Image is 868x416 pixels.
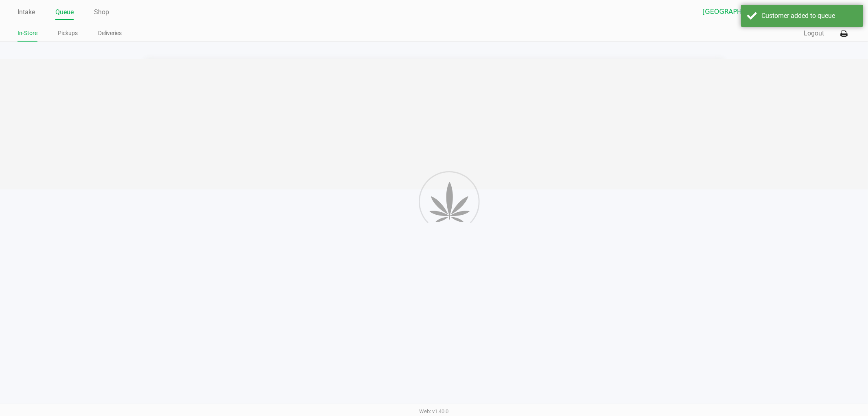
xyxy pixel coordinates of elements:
a: Intake [17,7,35,18]
span: [GEOGRAPHIC_DATA] [702,7,782,17]
a: Deliveries [98,28,122,38]
a: Queue [55,7,74,18]
button: Logout [804,29,824,38]
span: Web: v1.40.0 [420,408,449,414]
button: Select [787,4,798,19]
div: Customer added to queue [761,11,857,21]
a: Shop [94,7,109,18]
a: In-Store [17,28,37,38]
a: Pickups [58,28,78,38]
